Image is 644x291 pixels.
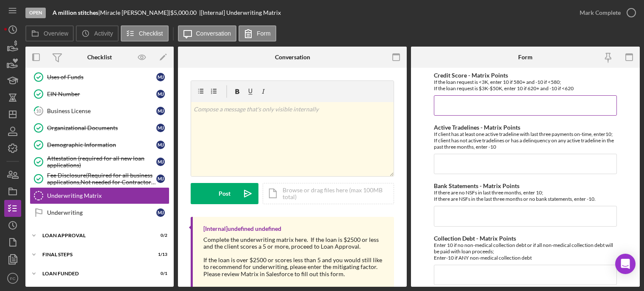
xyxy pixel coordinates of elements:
div: Conversation [275,54,310,61]
div: Open Intercom Messenger [615,254,636,274]
div: M J [156,175,165,183]
button: Post [191,183,258,204]
div: Enter 10 if no non-medical collection debt or if all non-medical collection debt will be paid wit... [434,242,617,261]
div: Open [25,8,46,18]
a: Uses of FundsMJ [30,69,169,86]
div: Business License [47,108,156,114]
label: Collection Debt - Matrix Points [434,235,516,242]
label: Activity [94,30,113,37]
div: Post [219,183,230,204]
button: Conversation [178,25,237,42]
div: M J [156,124,165,132]
a: Organizational DocumentsMJ [30,119,169,136]
div: M J [156,90,165,98]
div: If there are no NSFs in last three months, enter 10; If there are NSFs in the last three months o... [434,189,617,202]
a: EIN NumberMJ [30,86,169,103]
a: UnderwritingMJ [30,204,169,221]
div: If the loan request is <3K, enter 10 if 580+ and -10 if <580; If the loan request is $3K-$50K, en... [434,79,617,91]
div: Mark Complete [580,4,621,21]
button: Mark Complete [571,4,640,21]
label: Bank Statements - Matrix Points [434,182,519,189]
div: M J [156,208,165,217]
div: Demographic Information [47,141,156,148]
text: FC [10,276,16,281]
div: 0 / 1 [152,271,167,276]
tspan: 10 [36,108,42,114]
a: Underwriting Matrix [30,187,169,204]
button: FC [4,270,21,287]
div: M J [156,141,165,149]
label: Overview [44,30,68,37]
div: $5,000.00 [170,9,199,16]
div: Complete the underwriting matrix here. If the loan is $2500 or less and the client scores a 5 or ... [203,236,386,250]
div: Attestation (required for all new loan applications) [47,155,156,169]
div: 0 / 2 [152,233,167,238]
div: Loan Approval [42,233,146,238]
div: [Internal] undefined undefined [203,225,281,232]
a: 10Business LicenseMJ [30,103,169,119]
div: LOAN FUNDED [42,271,146,276]
div: Miracle [PERSON_NAME] | [100,9,170,16]
button: Activity [76,25,118,42]
div: EIN Number [47,91,156,97]
div: Underwriting Matrix [47,192,169,199]
div: Form [518,54,533,61]
div: Underwriting [47,209,156,216]
label: Form [257,30,271,37]
button: Checklist [121,25,169,42]
div: | [53,9,100,16]
div: M J [156,158,165,166]
a: Fee Disclosure(Required for all business applications,Not needed for Contractor loans)MJ [30,170,169,187]
a: Demographic InformationMJ [30,136,169,153]
div: Final Steps [42,252,146,257]
div: If client has at least one active tradeline with last three payments on-time, enter10; If client ... [434,131,617,150]
b: A million stitches [53,9,98,16]
div: Checklist [87,54,112,61]
div: 1 / 13 [152,252,167,257]
label: Active Tradelines - Matrix Points [434,124,520,131]
label: Checklist [139,30,163,37]
div: M J [156,107,165,115]
div: M J [156,73,165,81]
button: Overview [25,25,74,42]
div: Uses of Funds [47,74,156,80]
label: Credit Score - Matrix Points [434,72,508,79]
label: Conversation [196,30,231,37]
div: | [Internal] Underwriting Matrix [199,9,281,16]
button: Form [239,25,276,42]
div: Organizational Documents [47,125,156,131]
div: If the loan is over $2500 or scores less than 5 and you would still like to recommend for underwr... [203,257,386,277]
a: Attestation (required for all new loan applications)MJ [30,153,169,170]
div: Fee Disclosure(Required for all business applications,Not needed for Contractor loans) [47,172,156,186]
